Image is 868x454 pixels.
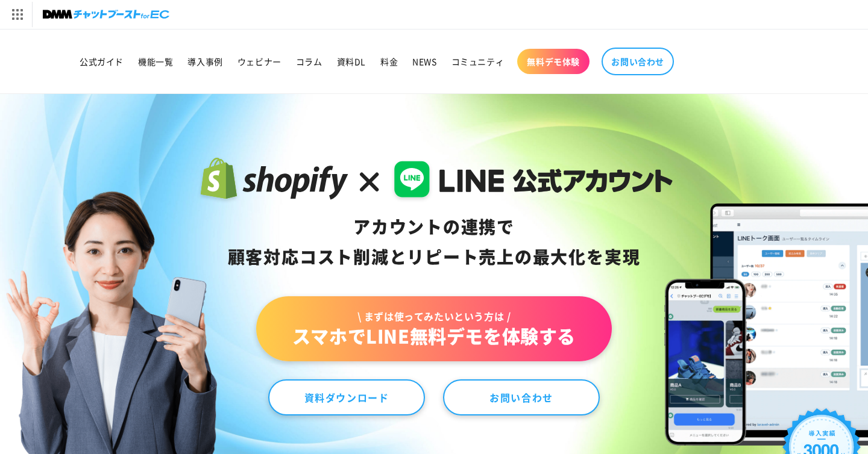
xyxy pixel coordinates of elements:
a: 導入事例 [180,49,230,74]
a: 料金 [373,49,405,74]
span: NEWS [412,56,436,67]
a: コラム [289,49,330,74]
a: 無料デモ体験 [517,49,590,74]
span: \ まずは使ってみたいという方は / [292,309,576,323]
img: サービス [2,2,32,27]
span: 料金 [380,56,398,67]
span: 資料DL [337,56,366,67]
a: NEWS [405,49,444,74]
span: 導入事例 [187,56,222,67]
div: アカウントの連携で 顧客対応コスト削減と リピート売上の 最大化を実現 [195,212,673,272]
img: チャットブーストforEC [43,6,169,23]
a: コミュニティ [444,49,512,74]
span: ウェビナー [237,56,281,67]
a: 公式ガイド [72,49,131,74]
span: 公式ガイド [80,56,124,67]
a: お問い合わせ [443,379,600,415]
span: 機能一覧 [138,56,173,67]
span: 無料デモ体験 [527,56,580,67]
span: コミュニティ [451,56,505,67]
a: 資料DL [330,49,373,74]
a: お問い合わせ [602,48,674,75]
span: コラム [296,56,322,67]
span: お問い合わせ [611,56,664,67]
a: 資料ダウンロード [268,379,425,415]
a: 機能一覧 [131,49,180,74]
a: ウェビナー [230,49,289,74]
a: \ まずは使ってみたいという方は /スマホでLINE無料デモを体験する [256,296,612,361]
